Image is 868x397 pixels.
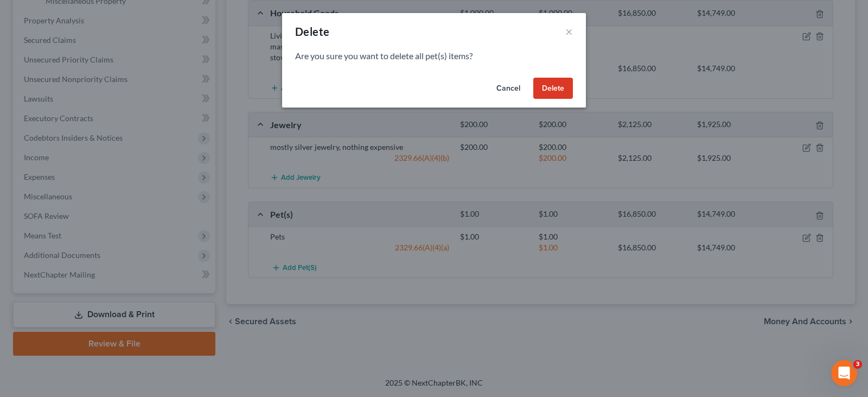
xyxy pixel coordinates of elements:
[853,360,862,369] span: 3
[295,50,573,62] p: Are you sure you want to delete all pet(s) items?
[295,24,329,39] div: Delete
[488,78,529,99] button: Cancel
[533,78,573,99] button: Delete
[831,360,857,386] iframe: Intercom live chat
[565,25,573,38] button: ×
